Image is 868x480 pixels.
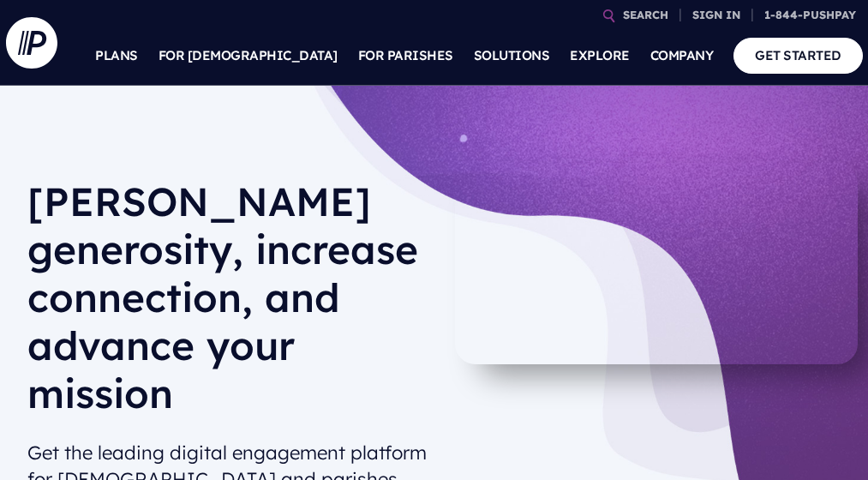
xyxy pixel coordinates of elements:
[358,26,453,86] a: FOR PARISHES
[570,26,630,86] a: EXPLORE
[733,38,863,73] a: GET STARTED
[95,26,138,86] a: PLANS
[650,26,714,86] a: COMPANY
[159,26,338,86] a: FOR [DEMOGRAPHIC_DATA]
[474,26,550,86] a: SOLUTIONS
[27,177,428,431] h1: [PERSON_NAME] generosity, increase connection, and advance your mission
